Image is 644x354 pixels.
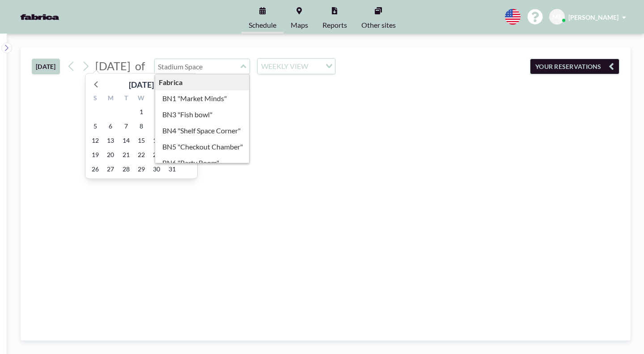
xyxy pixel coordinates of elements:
[249,21,276,29] span: Schedule
[135,149,148,161] span: Wednesday, October 22, 2025
[89,120,102,132] span: Sunday, October 5, 2025
[150,149,163,161] span: Thursday, October 23, 2025
[155,59,241,74] input: Stadium Space
[311,60,320,72] input: Search for option
[104,134,117,147] span: Monday, October 13, 2025
[291,21,308,29] span: Maps
[135,59,145,73] span: of
[104,163,117,175] span: Monday, October 27, 2025
[129,78,154,91] div: [DATE]
[104,120,117,132] span: Monday, October 6, 2025
[568,13,619,21] span: [PERSON_NAME]
[89,134,102,147] span: Sunday, October 12, 2025
[149,93,164,105] div: T
[259,60,310,72] span: WEEKLY VIEW
[530,59,619,74] button: YOUR RESERVATIONS
[104,149,117,161] span: Monday, October 20, 2025
[150,134,163,147] span: Thursday, October 16, 2025
[322,21,347,29] span: Reports
[120,134,132,147] span: Tuesday, October 14, 2025
[119,93,134,105] div: T
[103,93,118,105] div: M
[150,163,163,175] span: Thursday, October 30, 2025
[120,163,132,175] span: Tuesday, October 28, 2025
[89,149,102,161] span: Sunday, October 19, 2025
[32,59,60,74] button: [DATE]
[150,106,163,118] span: Thursday, October 2, 2025
[155,107,250,123] div: BN3 "Fish bowl"
[155,90,250,107] div: BN1 "Market Minds"
[95,59,131,73] span: [DATE]
[155,123,250,139] div: BN4 "Shelf Space Corner"
[135,163,148,175] span: Wednesday, October 29, 2025
[135,134,148,147] span: Wednesday, October 15, 2025
[120,149,132,161] span: Tuesday, October 21, 2025
[166,163,178,175] span: Friday, October 31, 2025
[88,93,103,105] div: S
[258,59,335,74] div: Search for option
[135,120,148,132] span: Wednesday, October 8, 2025
[120,120,132,132] span: Tuesday, October 7, 2025
[155,74,250,90] div: Fabrica
[155,139,250,155] div: BN5 "Checkout Chamber"
[14,8,65,26] img: organization-logo
[135,106,148,118] span: Wednesday, October 1, 2025
[361,21,396,29] span: Other sites
[89,163,102,175] span: Sunday, October 26, 2025
[552,13,562,21] span: ME
[150,120,163,132] span: Thursday, October 9, 2025
[134,93,149,105] div: W
[155,155,250,171] div: BN6 "Party Room"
